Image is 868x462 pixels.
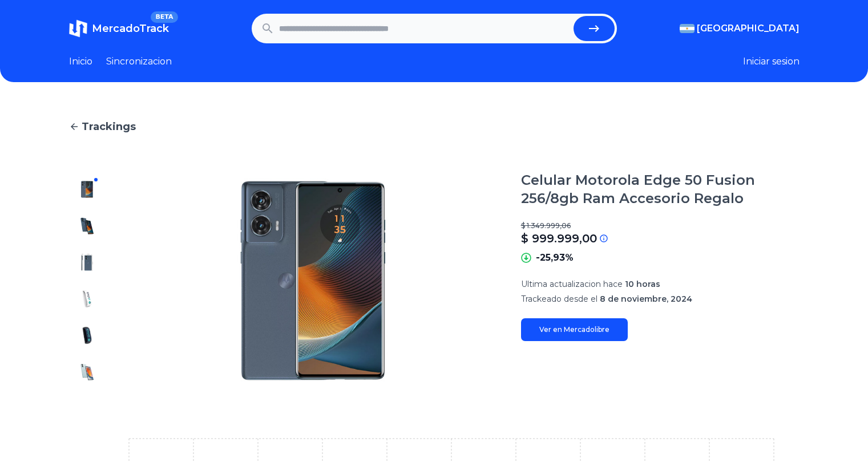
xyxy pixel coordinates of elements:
img: Celular Motorola Edge 50 Fusion 256/8gb Ram Accesorio Regalo [128,171,498,390]
button: [GEOGRAPHIC_DATA] [680,22,800,35]
img: MercadoTrack [69,19,87,38]
span: [GEOGRAPHIC_DATA] [697,22,800,35]
span: Ultima actualizacion hace [521,279,623,289]
a: MercadoTrackBETA [69,19,169,38]
span: Trackeado desde el [521,294,597,304]
img: Celular Motorola Edge 50 Fusion 256/8gb Ram Accesorio Regalo [78,363,96,381]
img: Celular Motorola Edge 50 Fusion 256/8gb Ram Accesorio Regalo [78,217,96,235]
a: Trackings [69,119,800,135]
span: MercadoTrack [92,22,169,35]
button: Iniciar sesion [743,55,800,68]
img: Celular Motorola Edge 50 Fusion 256/8gb Ram Accesorio Regalo [78,180,96,198]
span: 8 de noviembre, 2024 [600,294,692,304]
span: Trackings [82,119,136,135]
p: $ 1.349.999,06 [521,221,800,230]
h1: Celular Motorola Edge 50 Fusion 256/8gb Ram Accesorio Regalo [521,171,800,208]
img: Celular Motorola Edge 50 Fusion 256/8gb Ram Accesorio Regalo [78,290,96,308]
span: 10 horas [625,279,660,289]
a: Sincronizacion [106,55,172,68]
a: Inicio [69,55,92,68]
img: Argentina [680,24,695,33]
img: Celular Motorola Edge 50 Fusion 256/8gb Ram Accesorio Regalo [78,326,96,345]
span: BETA [151,11,177,23]
img: Celular Motorola Edge 50 Fusion 256/8gb Ram Accesorio Regalo [78,253,96,271]
a: Ver en Mercadolibre [521,318,628,341]
p: -25,93% [536,251,574,265]
p: $ 999.999,00 [521,230,597,246]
